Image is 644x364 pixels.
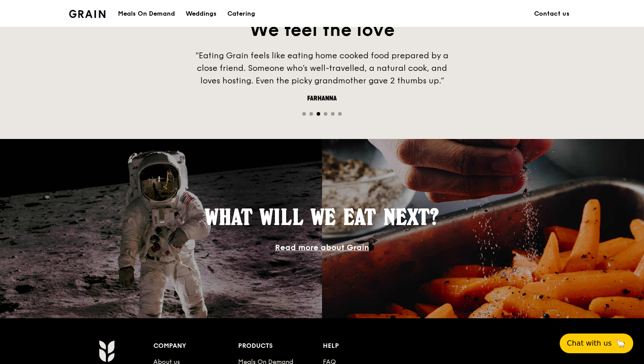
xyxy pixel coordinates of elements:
span: Go to slide 2 [309,112,313,116]
a: Read more about Grain [275,243,369,252]
span: Chat with us [567,338,612,349]
div: Weddings [186,0,217,27]
a: Weddings [180,0,222,27]
span: Go to slide 6 [338,112,342,116]
a: Catering [222,0,261,27]
span: Go to slide 3 [317,112,320,116]
span: 🦙 [615,338,626,349]
span: What will we eat next? [205,204,439,230]
img: Grain [99,340,114,362]
a: Contact us [529,0,575,27]
div: Company [153,340,238,352]
div: “Eating Grain feels like eating home cooked food prepared by a close friend. Someone who’s well-t... [187,49,457,87]
div: Farhanna [187,94,457,103]
img: Grain [69,10,105,18]
span: Go to slide 5 [331,112,335,116]
button: Chat with us🦙 [560,334,633,353]
div: Help [323,340,408,352]
div: Meals On Demand [118,0,175,27]
span: Go to slide 1 [302,112,306,116]
span: Go to slide 4 [324,112,327,116]
div: Products [238,340,323,352]
div: Catering [227,0,255,27]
